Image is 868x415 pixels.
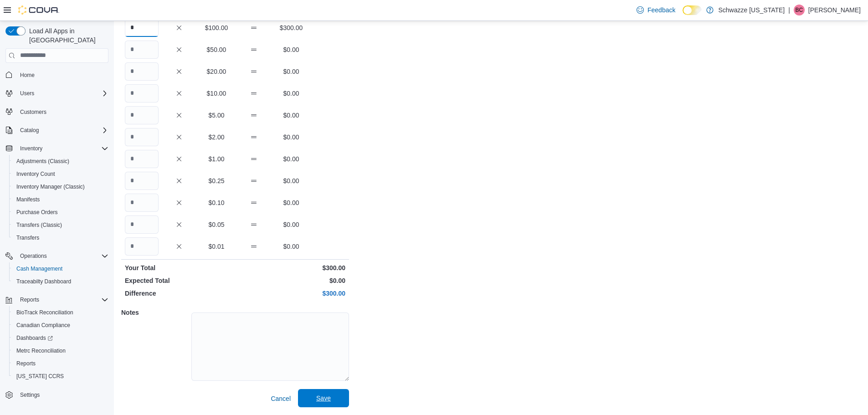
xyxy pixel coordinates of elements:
[9,306,112,319] button: BioTrack Reconciliation
[200,89,233,98] p: $10.00
[274,23,308,32] p: $300.00
[125,215,159,234] input: Quantity
[13,194,108,205] span: Manifests
[274,176,308,185] p: $0.00
[16,234,39,241] span: Transfers
[200,67,233,76] p: $20.00
[274,198,308,207] p: $0.00
[2,388,112,401] button: Settings
[13,169,108,179] span: Inventory Count
[200,242,233,251] p: $0.01
[267,389,294,408] button: Cancel
[16,389,43,400] a: Settings
[125,237,159,256] input: Quantity
[13,156,108,167] span: Adjustments (Classic)
[200,154,233,164] p: $1.00
[13,207,108,218] span: Purchase Orders
[794,5,805,15] div: Brennan Croy
[13,371,108,382] span: Washington CCRS
[16,251,51,261] button: Operations
[200,23,233,32] p: $100.00
[125,276,233,285] p: Expected Total
[237,276,345,285] p: $0.00
[125,172,159,190] input: Quantity
[18,5,59,15] img: Cova
[16,107,50,118] a: Customers
[16,294,43,305] button: Reports
[20,108,46,116] span: Customers
[16,143,46,154] button: Inventory
[16,183,85,190] span: Inventory Manager (Classic)
[20,391,40,399] span: Settings
[13,194,43,205] a: Manifests
[9,344,112,357] button: Metrc Reconciliation
[125,150,159,168] input: Quantity
[9,168,112,180] button: Inventory Count
[20,90,34,97] span: Users
[13,358,108,369] span: Reports
[200,45,233,54] p: $50.00
[13,345,108,356] span: Metrc Reconciliation
[2,68,112,82] button: Home
[125,19,159,37] input: Quantity
[125,128,159,146] input: Quantity
[13,220,108,231] span: Transfers (Classic)
[13,345,69,356] a: Metrc Reconciliation
[274,154,308,164] p: $0.00
[808,5,861,15] p: [PERSON_NAME]
[16,322,70,329] span: Canadian Compliance
[125,263,233,272] p: Your Total
[16,170,55,178] span: Inventory Count
[788,5,790,15] p: |
[13,207,62,218] a: Purchase Orders
[16,158,69,165] span: Adjustments (Classic)
[274,133,308,142] p: $0.00
[125,41,159,59] input: Quantity
[9,319,112,332] button: Canadian Compliance
[16,373,64,380] span: [US_STATE] CCRS
[13,320,74,331] a: Canadian Compliance
[16,334,53,342] span: Dashboards
[9,262,112,275] button: Cash Management
[20,296,39,303] span: Reports
[16,360,36,367] span: Reports
[13,156,73,167] a: Adjustments (Classic)
[20,72,35,79] span: Home
[2,87,112,100] button: Users
[13,307,77,318] a: BioTrack Reconciliation
[9,180,112,193] button: Inventory Manager (Classic)
[16,143,108,154] span: Inventory
[16,294,108,305] span: Reports
[13,181,108,192] span: Inventory Manager (Classic)
[274,89,308,98] p: $0.00
[16,69,108,81] span: Home
[13,263,66,274] a: Cash Management
[633,1,679,19] a: Feedback
[16,309,73,316] span: BioTrack Reconciliation
[13,232,43,243] a: Transfers
[13,307,108,318] span: BioTrack Reconciliation
[16,347,66,354] span: Metrc Reconciliation
[20,127,39,134] span: Catalog
[16,389,108,400] span: Settings
[13,276,108,287] span: Traceabilty Dashboard
[16,221,62,229] span: Transfers (Classic)
[2,105,112,118] button: Customers
[200,176,233,185] p: $0.25
[16,70,38,81] a: Home
[2,124,112,137] button: Catalog
[274,111,308,120] p: $0.00
[13,358,39,369] a: Reports
[16,196,40,203] span: Manifests
[121,303,190,322] h5: Notes
[274,242,308,251] p: $0.00
[125,289,233,298] p: Difference
[16,209,58,216] span: Purchase Orders
[200,220,233,229] p: $0.05
[9,219,112,231] button: Transfers (Classic)
[9,155,112,168] button: Adjustments (Classic)
[16,88,108,99] span: Users
[16,106,108,118] span: Customers
[683,5,702,15] input: Dark Mode
[9,370,112,383] button: [US_STATE] CCRS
